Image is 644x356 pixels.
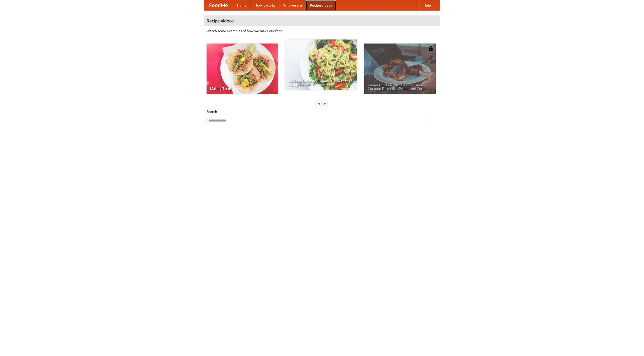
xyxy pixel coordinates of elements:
h4: Recipe videos [204,16,440,26]
a: Home [233,0,251,10]
span: Making Tacos [210,87,274,90]
div: « [317,100,321,107]
div: » [323,100,327,107]
a: An Easy, Summery Tomato Pasta That's Ready for Fall [285,39,357,90]
span: An Easy, Summery Tomato Pasta That's Ready for Fall [289,79,353,86]
a: Help [419,0,435,10]
p: Watch some examples of how we make our food! [207,28,437,33]
a: FoodMe [204,0,233,10]
a: Making Tacos [207,44,278,94]
h5: Search [207,109,437,114]
a: How it works [251,0,279,10]
a: Who we are [279,0,306,10]
a: Recipe videos [306,0,336,10]
img: 483408.png [428,46,433,51]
